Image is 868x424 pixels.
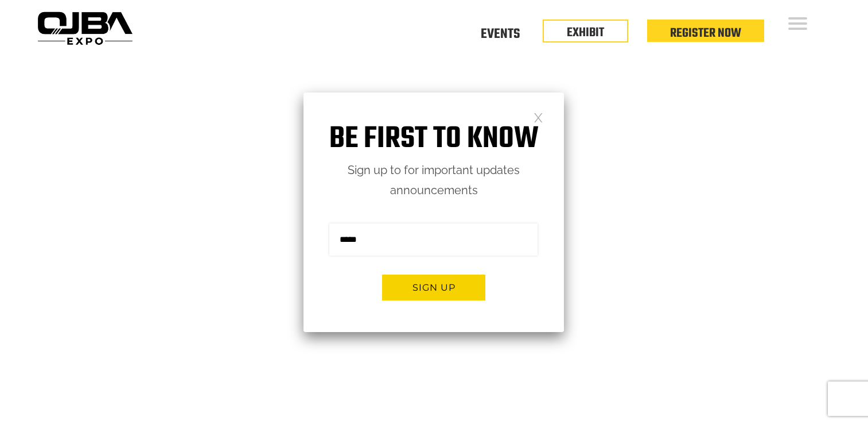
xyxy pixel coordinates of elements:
[567,23,604,43] a: EXHIBIT
[382,275,485,300] button: Sign up
[303,160,564,201] p: Sign up to for important updates announcements
[534,112,543,122] a: Close
[670,24,741,43] a: Register Now
[303,121,564,157] h1: Be first to know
